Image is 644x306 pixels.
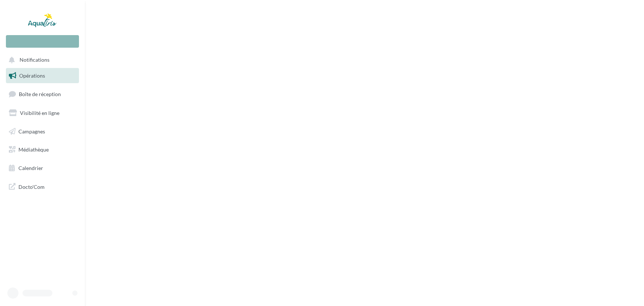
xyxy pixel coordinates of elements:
a: Calendrier [4,160,80,176]
a: Médiathèque [4,142,80,157]
span: Visibilité en ligne [20,110,59,116]
span: Boîte de réception [19,91,61,97]
span: Opérations [19,72,45,79]
a: Boîte de réception [4,86,80,102]
a: Campagnes [4,124,80,139]
span: Docto'Com [18,182,45,191]
span: Campagnes [18,128,45,134]
a: Docto'Com [4,179,80,194]
span: Notifications [20,57,49,63]
div: Nouvelle campagne [6,35,79,48]
a: Visibilité en ligne [4,105,80,121]
span: Calendrier [18,165,43,171]
span: Médiathèque [18,146,49,153]
a: Opérations [4,68,80,84]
